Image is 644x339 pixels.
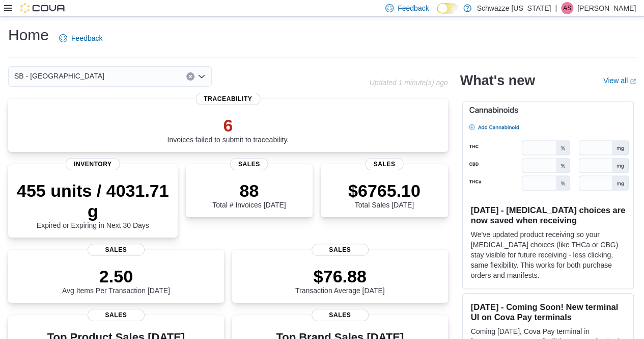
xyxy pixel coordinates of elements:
span: Traceability [195,93,260,105]
span: Sales [312,309,369,321]
img: Cova [20,3,66,13]
p: $6765.10 [348,180,421,201]
span: Feedback [398,3,429,13]
input: Dark Mode [437,3,458,14]
h3: [DATE] - [MEDICAL_DATA] choices are now saved when receiving [471,205,625,225]
p: 6 [167,115,289,136]
h1: Home [8,25,49,45]
p: We've updated product receiving so your [MEDICAL_DATA] choices (like THCa or CBG) stay visible fo... [471,229,625,280]
span: Feedback [71,33,102,43]
div: Total # Invoices [DATE] [212,180,286,209]
div: Total Sales [DATE] [348,180,421,209]
div: Transaction Average [DATE] [295,266,385,295]
p: $76.88 [295,266,385,286]
h3: [DATE] - Coming Soon! New terminal UI on Cova Pay terminals [471,302,625,322]
button: Clear input [186,72,194,81]
p: 2.50 [62,266,170,286]
h2: What's new [460,72,535,89]
p: Updated 1 minute(s) ago [369,79,447,87]
p: [PERSON_NAME] [577,2,636,14]
span: SB - [GEOGRAPHIC_DATA] [14,70,104,82]
button: Open list of options [198,72,206,81]
p: 455 units / 4031.71 g [16,180,170,221]
p: | [555,2,557,14]
span: Sales [88,309,145,321]
div: Invoices failed to submit to traceability. [167,115,289,144]
p: Schwazze [US_STATE] [477,2,551,14]
span: Inventory [66,158,120,170]
p: 88 [212,180,286,201]
span: AS [563,2,571,14]
div: Alyssa Savin [561,2,573,14]
div: Avg Items Per Transaction [DATE] [62,266,170,295]
span: Sales [365,158,403,170]
span: Sales [88,244,145,256]
svg: External link [630,79,636,85]
a: Feedback [55,28,106,48]
a: View allExternal link [603,76,636,85]
span: Sales [230,158,268,170]
span: Sales [312,244,369,256]
div: Expired or Expiring in Next 30 Days [16,180,170,229]
span: Dark Mode [437,14,437,14]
